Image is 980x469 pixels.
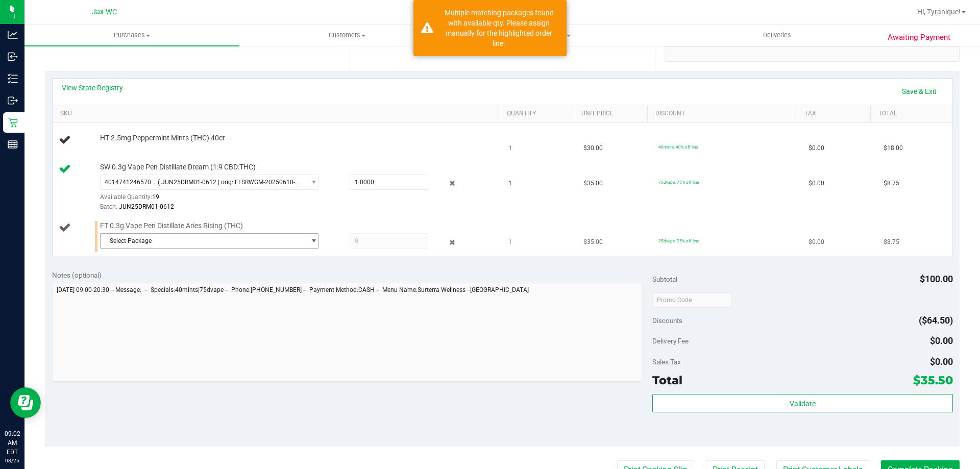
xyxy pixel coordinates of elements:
[917,8,961,16] span: Hi, Tyranique!
[652,394,952,412] button: Validate
[100,203,117,210] span: Batch:
[652,337,689,345] span: Delivery Fee
[60,110,495,118] a: SKU
[808,179,824,188] span: $0.00
[24,31,239,40] span: Purchases
[930,356,953,367] span: $0.00
[652,358,681,366] span: Sales Tax
[808,237,824,247] span: $0.00
[652,311,682,330] span: Discounts
[919,315,953,326] span: ($64.50)
[804,110,867,118] a: Tax
[92,8,117,16] span: Jax WC
[8,52,18,62] inline-svg: Inbound
[670,24,885,46] a: Deliveries
[10,387,41,418] iframe: Resource center
[62,83,123,93] a: View State Registry
[100,162,256,172] span: SW 0.3g Vape Pen Distillate Dream (1:9 CBD:THC)
[5,457,20,464] p: 08/25
[239,24,454,46] a: Customers
[930,335,953,346] span: $0.00
[100,133,225,143] span: HT 2.5mg Peppermint Mints (THC) 40ct
[8,117,18,128] inline-svg: Retail
[240,31,454,40] span: Customers
[583,143,603,153] span: $30.00
[878,110,941,118] a: Total
[5,429,20,457] p: 09:02 AM EDT
[884,179,899,188] span: $8.75
[658,144,698,150] span: 40mints: 40% off line
[8,139,18,150] inline-svg: Reports
[652,373,682,387] span: Total
[52,271,102,279] span: Notes (optional)
[8,73,18,84] inline-svg: Inventory
[655,110,792,118] a: Discount
[581,110,644,118] a: Unit Price
[507,110,569,118] a: Quantity
[152,193,159,201] span: 19
[8,30,18,40] inline-svg: Analytics
[305,234,317,248] span: select
[508,237,512,247] span: 1
[158,179,301,186] span: ( JUN25DRM01-0612 | orig: FLSRWGM-20250618-1345 )
[808,143,824,153] span: $0.00
[583,179,603,188] span: $35.00
[790,400,816,408] span: Validate
[658,180,699,185] span: 75dvape: 75% off line
[920,274,953,284] span: $100.00
[100,221,243,231] span: FT 0.3g Vape Pen Distillate Aries Rising (THC)
[583,237,603,247] span: $35.00
[884,143,903,153] span: $18.00
[658,238,699,243] span: 75dvape: 75% off line
[24,24,239,46] a: Purchases
[101,234,305,248] span: Select Package
[100,190,330,210] div: Available Quantity:
[652,292,731,308] input: Promo Code
[105,179,158,186] span: 4014741246570975
[350,175,428,189] input: 1.0000
[884,237,899,247] span: $8.75
[749,31,805,40] span: Deliveries
[305,175,317,189] span: select
[119,203,174,210] span: JUN25DRM01-0612
[913,373,953,387] span: $35.50
[8,95,18,106] inline-svg: Outbound
[895,83,943,100] a: Save & Exit
[652,275,677,283] span: Subtotal
[439,8,559,48] div: Multiple matching packages found with available qty. Please assign manually for the highlighted o...
[508,143,512,153] span: 1
[888,32,950,43] span: Awaiting Payment
[508,179,512,188] span: 1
